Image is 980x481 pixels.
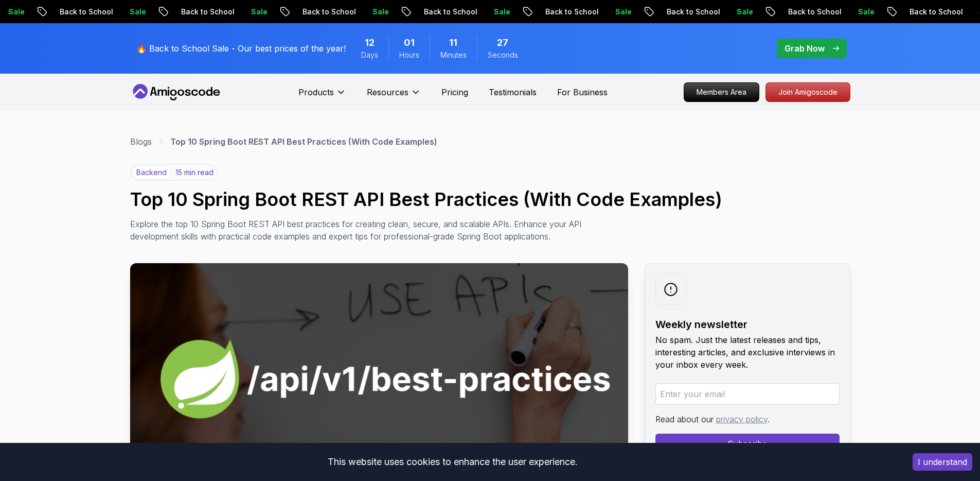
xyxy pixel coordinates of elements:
p: Sale [626,7,658,17]
input: Enter your email [655,383,840,405]
p: 🔥 Back to School Sale - Our best prices of the year! [136,42,346,55]
p: Resources [367,86,408,98]
p: Sale [868,7,901,17]
p: Sale [504,7,537,17]
span: 12 Days [365,36,375,50]
a: Members Area [684,82,759,102]
h1: Top 10 Spring Boot REST API Best Practices (With Code Examples) [130,189,850,210]
p: No spam. Just the latest releases and tips, interesting articles, and exclusive interviews in you... [655,334,840,371]
p: Top 10 Spring Boot REST API Best Practices (With Code Examples) [170,135,437,148]
p: Sale [383,7,416,17]
p: Grab Now [785,42,825,55]
div: This website uses cookies to enhance the user experience. [8,451,897,473]
p: Back to School [677,7,747,17]
a: privacy policy [716,414,768,424]
a: Pricing [441,86,468,98]
span: 1 Hours [404,36,415,50]
p: Back to School [313,7,383,17]
p: Back to School [434,7,504,17]
p: backend [132,166,171,179]
p: Back to School [191,7,261,17]
p: Explore the top 10 Spring Boot REST API best practices for creating clean, secure, and scalable A... [130,218,591,243]
p: Read about our . [655,413,840,425]
p: Back to School [556,7,626,17]
button: Resources [367,86,421,107]
a: Testimonials [489,86,537,98]
span: Hours [399,50,419,60]
p: Products [298,86,334,98]
a: Blogs [130,135,152,148]
p: Join Amigoscode [766,83,850,101]
span: 11 Minutes [449,36,457,50]
button: Accept cookies [913,453,972,471]
span: Days [361,50,378,60]
span: Minutes [440,50,467,60]
p: Sale [747,7,780,17]
span: Seconds [488,50,518,60]
p: 15 min read [175,167,213,178]
h2: Weekly newsletter [655,317,840,332]
button: Subscribe [655,434,840,454]
a: For Business [557,86,608,98]
p: Sale [19,7,51,17]
p: Back to School [70,7,140,17]
p: Sale [140,7,173,17]
a: Join Amigoscode [765,82,850,102]
p: Back to School [798,7,868,17]
p: Sale [261,7,294,17]
p: Members Area [684,83,759,101]
span: 27 Seconds [497,36,508,50]
button: Products [298,86,346,107]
